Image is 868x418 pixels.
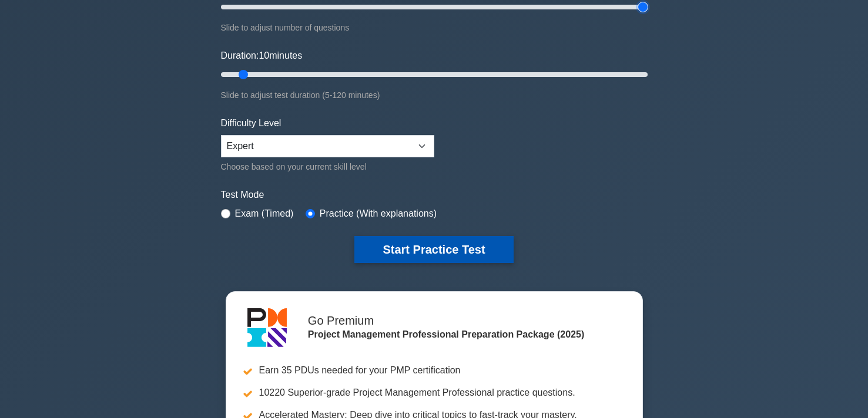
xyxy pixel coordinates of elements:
label: Duration: minutes [221,49,303,63]
label: Difficulty Level [221,116,281,130]
div: Choose based on your current skill level [221,160,434,174]
label: Test Mode [221,188,648,202]
label: Practice (With explanations) [320,207,437,221]
div: Slide to adjust test duration (5-120 minutes) [221,88,648,102]
button: Start Practice Test [354,236,513,263]
label: Exam (Timed) [235,207,294,221]
div: Slide to adjust number of questions [221,21,648,35]
span: 10 [259,50,269,60]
